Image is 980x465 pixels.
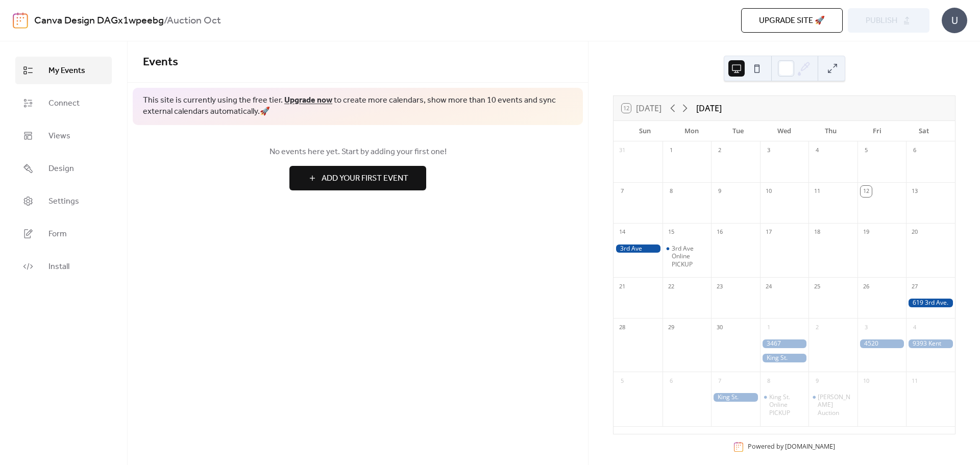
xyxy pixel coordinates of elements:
[289,166,426,190] button: Add Your First Event
[666,186,677,197] div: 8
[812,322,823,333] div: 2
[715,121,761,141] div: Tue
[909,227,920,238] div: 20
[15,253,112,280] a: Install
[48,261,69,273] span: Install
[617,281,628,292] div: 21
[714,281,725,292] div: 23
[15,155,112,182] a: Design
[812,227,823,238] div: 18
[861,227,872,238] div: 19
[666,145,677,156] div: 1
[617,186,628,197] div: 7
[696,102,722,114] div: [DATE]
[711,393,760,402] div: King St. Online END
[617,375,628,386] div: 5
[666,227,677,238] div: 15
[666,281,677,292] div: 22
[763,281,774,292] div: 24
[942,8,967,33] div: U
[900,121,947,141] div: Sat
[857,339,906,348] div: 4520 Georgetown AUCTION
[861,375,872,386] div: 10
[763,227,774,238] div: 17
[854,121,900,141] div: Fri
[861,281,872,292] div: 26
[761,121,807,141] div: Wed
[48,130,70,142] span: Views
[909,145,920,156] div: 6
[663,244,712,268] div: 3rd Ave Online PICKUP
[617,322,628,333] div: 28
[785,443,835,451] a: [DOMAIN_NAME]
[164,11,167,31] b: /
[15,220,112,248] a: Form
[666,375,677,386] div: 6
[15,89,112,117] a: Connect
[763,145,774,156] div: 3
[666,322,677,333] div: 29
[861,186,872,197] div: 12
[48,65,85,77] span: My Events
[812,375,823,386] div: 9
[714,375,725,386] div: 7
[617,227,628,238] div: 14
[48,97,80,110] span: Connect
[861,145,872,156] div: 5
[143,51,178,74] span: Events
[714,145,725,156] div: 2
[909,186,920,197] div: 13
[714,227,725,238] div: 16
[15,122,112,150] a: Views
[614,244,663,253] div: 3rd Ave Online END
[48,195,79,208] span: Settings
[48,163,74,175] span: Design
[760,393,809,417] div: King St. Online PICKUP
[909,322,920,333] div: 4
[769,393,805,417] div: King St. Online PICKUP
[167,11,221,31] b: Auction Oct
[13,12,28,29] img: logo
[741,8,843,33] button: Upgrade site 🚀
[322,173,408,185] span: Add Your First Event
[48,228,67,240] span: Form
[812,186,823,197] div: 11
[15,187,112,215] a: Settings
[714,186,725,197] div: 9
[143,95,573,118] span: This site is currently using the free tier. to create more calendars, show more than 10 events an...
[808,393,857,417] div: Adele Auction
[714,322,725,333] div: 30
[906,299,955,307] div: 619 3rd Ave. AUCTION LIVE
[617,145,628,156] div: 31
[909,281,920,292] div: 27
[807,121,854,141] div: Thu
[763,322,774,333] div: 1
[909,375,920,386] div: 11
[15,57,112,84] a: My Events
[812,145,823,156] div: 4
[143,146,573,158] span: No events here yet. Start by adding your first one!
[748,443,835,451] div: Powered by
[759,15,825,27] span: Upgrade site 🚀
[906,339,955,348] div: 9393 Kent Ave. AUCTION LIVE
[760,339,809,348] div: 3467 Briardale AUCTION
[763,186,774,197] div: 10
[672,244,707,268] div: 3rd Ave Online PICKUP
[143,166,573,190] a: Add Your First Event
[763,375,774,386] div: 8
[668,121,715,141] div: Mon
[861,322,872,333] div: 3
[812,281,823,292] div: 25
[760,354,809,362] div: King St. Online START
[622,121,668,141] div: Sun
[34,11,164,31] a: Canva Design DAGx1wpeebg
[818,393,853,417] div: [PERSON_NAME] Auction
[284,92,332,108] a: Upgrade now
